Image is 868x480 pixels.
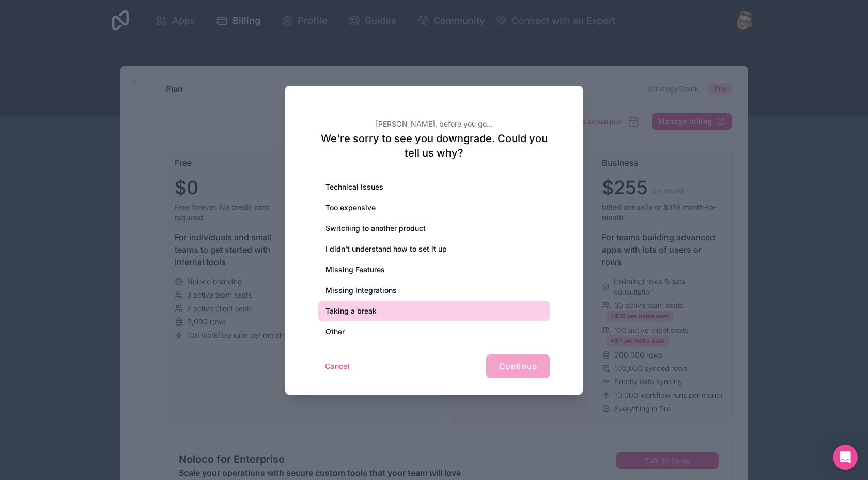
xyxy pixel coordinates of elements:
h2: [PERSON_NAME], before you go... [318,119,550,129]
div: Open Intercom Messenger [833,445,858,470]
div: Taking a break [318,301,550,321]
div: Technical Issues [318,177,550,197]
h2: We're sorry to see you downgrade. Could you tell us why? [318,131,550,160]
div: Too expensive [318,197,550,218]
div: Missing Integrations [318,280,550,301]
div: Switching to another product [318,218,550,239]
div: I didn’t understand how to set it up [318,239,550,259]
div: Missing Features [318,259,550,280]
div: Other [318,321,550,342]
button: Cancel [318,358,357,375]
